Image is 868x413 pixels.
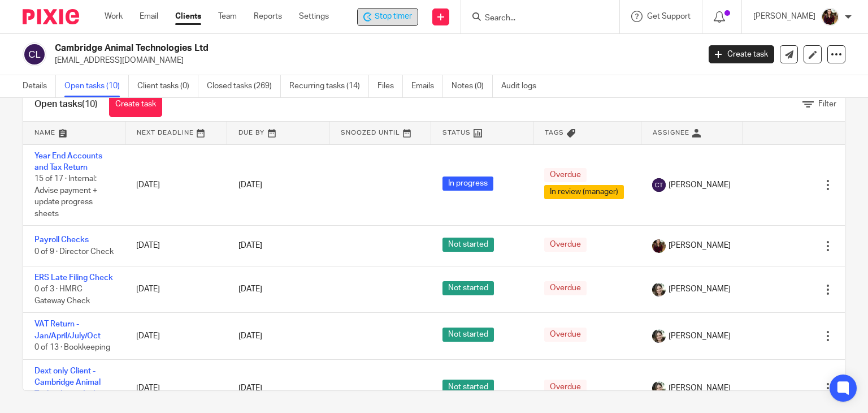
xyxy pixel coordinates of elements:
[669,330,731,342] span: [PERSON_NAME]
[652,178,666,192] img: svg%3E
[289,75,369,97] a: Recurring tasks (14)
[652,381,666,395] img: barbara-raine-.jpg
[442,130,471,136] span: Status
[544,380,587,394] span: Overdue
[254,11,282,22] a: Reports
[709,45,774,63] a: Create task
[34,285,90,305] span: 0 of 3 · HMRC Gateway Check
[647,12,691,20] span: Get Support
[34,274,113,282] a: ERS Late Filing Check
[411,75,443,97] a: Emails
[442,238,494,252] span: Not started
[452,75,493,97] a: Notes (0)
[544,185,624,199] span: In review (manager)
[125,226,227,266] td: [DATE]
[34,236,89,244] a: Payroll Checks
[105,11,123,22] a: Work
[299,11,329,22] a: Settings
[23,42,46,66] img: svg%3E
[377,75,403,97] a: Files
[544,328,587,342] span: Overdue
[669,283,731,295] span: [PERSON_NAME]
[652,283,666,296] img: barbara-raine-.jpg
[64,75,129,97] a: Open tasks (10)
[544,281,587,295] span: Overdue
[34,152,102,171] a: Year End Accounts and Tax Return
[207,75,281,97] a: Closed tasks (269)
[55,42,565,54] h2: Cambridge Animal Technologies Ltd
[818,100,836,108] span: Filter
[34,343,110,351] span: 0 of 13 · Bookkeeping
[238,286,262,294] span: [DATE]
[238,242,262,250] span: [DATE]
[125,266,227,312] td: [DATE]
[137,75,198,97] a: Client tasks (0)
[34,320,101,339] a: VAT Return - Jan/April/July/Oct
[501,75,545,97] a: Audit logs
[753,11,815,22] p: [PERSON_NAME]
[442,177,493,191] span: In progress
[23,9,79,24] img: Pixie
[238,332,262,340] span: [DATE]
[442,380,494,394] span: Not started
[341,130,400,136] span: Snoozed Until
[175,11,201,22] a: Clients
[109,92,162,117] a: Create task
[669,179,731,191] span: [PERSON_NAME]
[544,238,587,252] span: Overdue
[34,98,98,110] h1: Open tasks
[669,382,731,394] span: [PERSON_NAME]
[484,14,585,24] input: Search
[55,55,692,66] p: [EMAIL_ADDRESS][DOMAIN_NAME]
[23,75,56,97] a: Details
[375,11,412,23] span: Stop timer
[821,8,839,26] img: MaxAcc_Sep21_ElliDeanPhoto_030.jpg
[669,240,731,251] span: [PERSON_NAME]
[545,130,564,136] span: Tags
[442,281,494,295] span: Not started
[652,239,666,253] img: MaxAcc_Sep21_ElliDeanPhoto_030.jpg
[34,367,101,398] a: Dext only Client - Cambridge Animal Technologies Ltd
[82,100,98,109] span: (10)
[125,144,227,226] td: [DATE]
[34,248,114,256] span: 0 of 9 · Director Check
[125,313,227,359] td: [DATE]
[218,11,237,22] a: Team
[357,8,418,26] div: Cambridge Animal Technologies Ltd
[544,168,587,182] span: Overdue
[34,175,97,218] span: 15 of 17 · Internal: Advise payment + update progress sheets
[140,11,158,22] a: Email
[652,329,666,343] img: barbara-raine-.jpg
[238,384,262,392] span: [DATE]
[238,181,262,189] span: [DATE]
[442,328,494,342] span: Not started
